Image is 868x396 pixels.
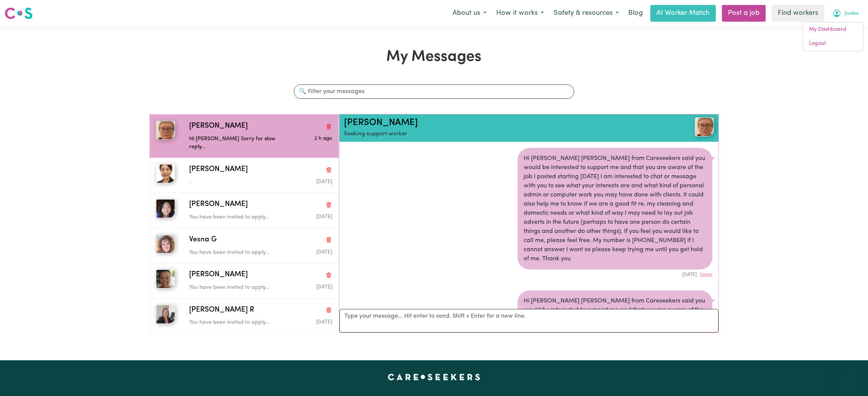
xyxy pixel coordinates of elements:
input: 🔍 Filter your messages [294,84,574,99]
div: My Account [803,22,863,51]
span: Message sent on August 0, 2025 [316,250,332,255]
p: You have been invited to apply... [189,213,285,222]
span: [PERSON_NAME] [189,269,248,280]
a: Careseekers home page [388,374,480,380]
button: How it works [491,5,549,21]
img: Yanci R [156,305,175,324]
button: Jin K[PERSON_NAME]Delete conversation.Message sent on August 3, 2025 [150,158,339,193]
a: Find workers [772,5,824,22]
span: [PERSON_NAME] [189,121,248,132]
a: Careseekers logo [5,5,33,22]
span: [PERSON_NAME] [189,164,248,175]
button: Safety & resources [549,5,624,21]
button: Marie V[PERSON_NAME]Delete conversationHi [PERSON_NAME] Sorry for slow reply...Message sent on Au... [150,114,339,158]
button: Delete conversation [325,165,332,174]
div: [DATE] [518,269,712,278]
button: About us [448,5,491,21]
button: Vesna GVesna GDelete conversationYou have been invited to apply...Message sent on August 0, 2025 [150,228,339,263]
span: Jooles [844,10,858,18]
img: Kylie S [156,269,175,288]
img: Jin K [156,164,175,183]
img: Marie V [156,121,175,140]
a: AI Worker Match [650,5,716,22]
button: Kylie S[PERSON_NAME]Delete conversationYou have been invited to apply...Message sent on August 0,... [150,263,339,298]
span: Message sent on August 0, 2025 [316,214,332,219]
button: Carolyn S[PERSON_NAME]Delete conversationYou have been invited to apply...Message sent on August ... [150,193,339,228]
button: Delete [700,272,712,278]
p: Hi [PERSON_NAME] Sorry for slow reply... [189,135,285,151]
a: [PERSON_NAME] [344,118,418,127]
button: Delete conversation [325,235,332,245]
img: Careseekers logo [5,6,33,20]
button: Delete conversation [325,270,332,280]
p: You have been invited to apply... [189,284,285,292]
button: Yanci R[PERSON_NAME] RDelete conversationYou have been invited to apply...Message sent on August ... [150,298,339,333]
p: . [189,178,285,187]
h1: My Messages [149,48,719,66]
p: Seeking support worker [344,130,652,139]
span: [PERSON_NAME] R [189,305,254,316]
a: Marie V [652,117,714,136]
div: Hi [PERSON_NAME] [PERSON_NAME] from Careseekers said you would be interested to support me and th... [518,148,712,269]
span: Message sent on August 0, 2025 [316,320,332,325]
p: You have been invited to apply... [189,318,285,327]
a: My Dashboard [803,22,863,37]
button: Delete conversation [325,200,332,210]
img: Vesna G [156,234,175,253]
span: [PERSON_NAME] [189,199,248,210]
span: Message sent on August 3, 2025 [316,179,332,184]
a: Blog [624,5,647,22]
button: Delete conversation [325,121,332,131]
span: Message sent on August 0, 2025 [316,285,332,290]
span: Vesna G [189,234,217,246]
a: Post a job [722,5,766,22]
button: Delete conversation [325,305,332,315]
button: My Account [827,5,863,21]
img: View Marie V's profile [695,117,714,136]
p: You have been invited to apply... [189,249,285,257]
img: Carolyn S [156,199,175,218]
iframe: Button to launch messaging window, conversation in progress [838,366,862,390]
span: Message sent on August 1, 2025 [314,136,332,141]
a: Logout [803,36,863,51]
